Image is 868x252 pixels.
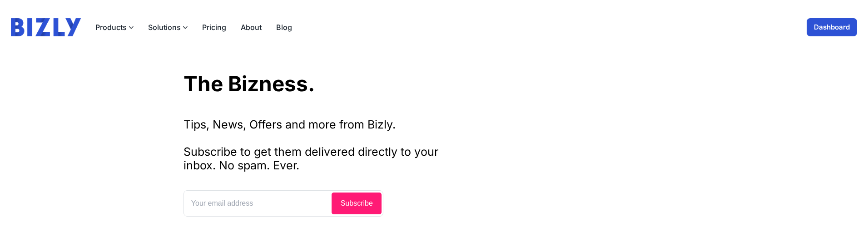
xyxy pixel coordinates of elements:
a: About [241,22,262,33]
button: Products [95,22,134,33]
a: Pricing [202,22,226,33]
a: Blog [276,22,292,33]
div: Tips, News, Offers and more from Bizly. Subscribe to get them delivered directly to your inbox. N... [184,118,456,172]
iframe: signup frame [184,190,383,217]
a: Dashboard [807,18,857,36]
a: The Bizness. [184,71,315,96]
button: Solutions [148,22,188,33]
